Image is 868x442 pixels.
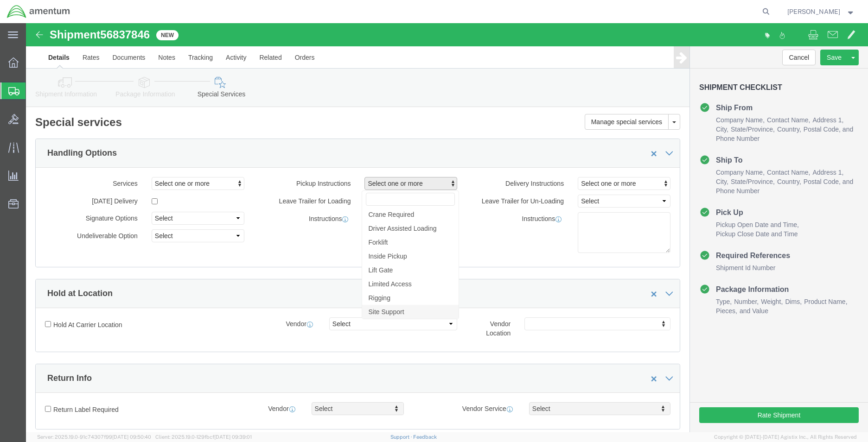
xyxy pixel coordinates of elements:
span: Copyright © [DATE]-[DATE] Agistix Inc., All Rights Reserved [714,433,857,441]
button: [PERSON_NAME] [787,6,855,17]
a: Support [390,434,414,440]
span: [DATE] 09:50:40 [112,434,151,440]
img: logo [6,5,70,19]
span: [DATE] 09:39:01 [214,434,252,440]
span: Server: 2025.19.0-91c74307f99 [37,434,151,440]
span: Client: 2025.19.0-129fbcf [155,434,252,440]
span: Rigoberto Magallan [787,6,840,17]
iframe: FS Legacy Container [26,23,868,432]
a: Feedback [413,434,437,440]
